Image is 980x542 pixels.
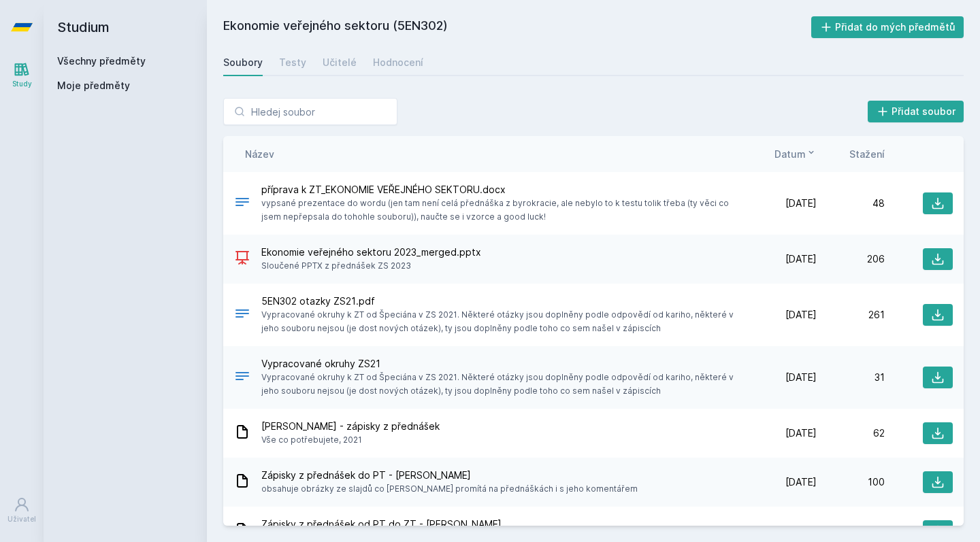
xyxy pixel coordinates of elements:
[7,514,36,524] div: Uživatel
[817,524,885,538] div: 73
[234,305,250,325] div: PDF
[261,433,440,447] span: Vše co potřebujete, 2021
[817,426,885,440] div: 62
[12,79,32,89] div: Study
[57,55,146,67] a: Všechny předměty
[261,197,743,224] span: vypsané prezentace do wordu (jen tam není celá přednáška z byrokracie, ale nebylo to k testu toli...
[57,79,130,92] span: Moje předměty
[261,371,743,398] span: Vypracované okruhy k ZT od Špeciána v ZS 2021. Některé otázky jsou doplněny podle odpovědí od kar...
[261,183,743,197] span: příprava k ZT_EKONOMIE VEŘEJNÉHO SEKTORU.docx
[261,482,638,496] span: obsahuje obrázky ze slajdů co [PERSON_NAME] promítá na přednáškách i s jeho komentářem
[811,16,964,38] button: Přidat do mých předmětů
[817,252,885,266] div: 206
[234,194,250,214] div: DOCX
[774,147,817,161] button: Datum
[817,371,885,384] div: 31
[261,518,638,531] span: Zápisky z přednášek od PT do ZT - [PERSON_NAME]
[245,147,274,161] button: Název
[785,426,817,440] span: [DATE]
[261,357,743,371] span: Vypracované okruhy ZS21
[234,368,250,388] div: .PDF
[868,101,964,122] button: Přidat soubor
[3,54,41,96] a: Study
[785,524,817,538] span: [DATE]
[817,197,885,210] div: 48
[261,294,743,308] span: 5EN302 otazky ZS21.pdf
[261,308,743,335] span: Vypracované okruhy k ZT od Špeciána v ZS 2021. Některé otázky jsou doplněny podle odpovědí od kar...
[261,469,638,482] span: Zápisky z přednášek do PT - [PERSON_NAME]
[323,56,357,69] div: Učitelé
[373,56,423,69] div: Hodnocení
[785,308,817,322] span: [DATE]
[785,371,817,384] span: [DATE]
[223,49,263,76] a: Soubory
[774,147,806,161] span: Datum
[223,98,397,125] input: Hledej soubor
[261,259,481,273] span: Sloučené PPTX z přednášek ZS 2023
[849,147,885,161] button: Stažení
[785,197,817,210] span: [DATE]
[817,308,885,322] div: 261
[223,56,263,69] div: Soubory
[785,475,817,489] span: [DATE]
[261,245,481,259] span: Ekonomie veřejného sektoru 2023_merged.pptx
[817,475,885,489] div: 100
[323,49,357,76] a: Učitelé
[413,471,568,497] div: Úspěch! Stahovaní začíná…
[373,49,423,76] a: Hodnocení
[279,56,306,69] div: Testy
[223,16,811,38] h2: Ekonomie veřejného sektoru (5EN302)
[279,49,306,76] a: Testy
[261,420,440,433] span: [PERSON_NAME] - zápisky z přednášek
[234,250,250,269] div: PPTX
[785,252,817,266] span: [DATE]
[3,490,41,531] a: Uživatel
